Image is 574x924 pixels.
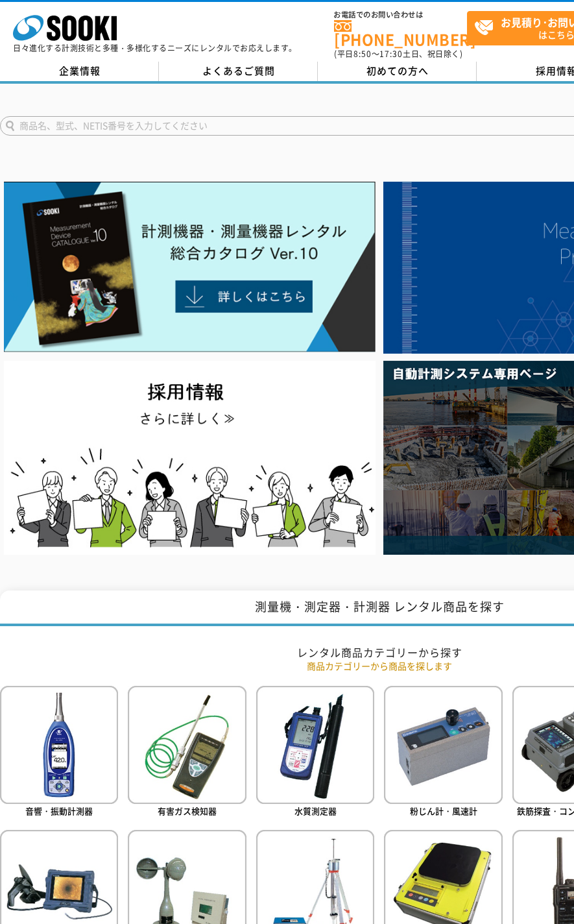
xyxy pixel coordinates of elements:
[158,805,217,817] span: 有害ガス検知器
[366,64,429,78] span: 初めての方へ
[128,686,246,804] img: 有害ガス検知器
[294,805,337,817] span: 水質測定器
[334,20,467,47] a: [PHONE_NUMBER]
[334,11,467,19] span: お電話でのお問い合わせは
[379,48,403,60] span: 17:30
[384,686,502,820] a: 粉じん計・風速計
[4,182,376,352] img: Catalog Ver10
[25,805,93,817] span: 音響・振動計測器
[334,48,462,60] span: (平日 ～ 土日、祝日除く)
[13,44,297,52] p: 日々進化する計測技術と多種・多様化するニーズにレンタルでお応えします。
[410,805,477,817] span: 粉じん計・風速計
[256,686,374,804] img: 水質測定器
[159,62,318,81] a: よくあるご質問
[353,48,372,60] span: 8:50
[4,361,376,554] img: SOOKI recruit
[256,686,374,820] a: 水質測定器
[384,686,502,804] img: 粉じん計・風速計
[318,62,477,81] a: 初めての方へ
[128,686,246,820] a: 有害ガス検知器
